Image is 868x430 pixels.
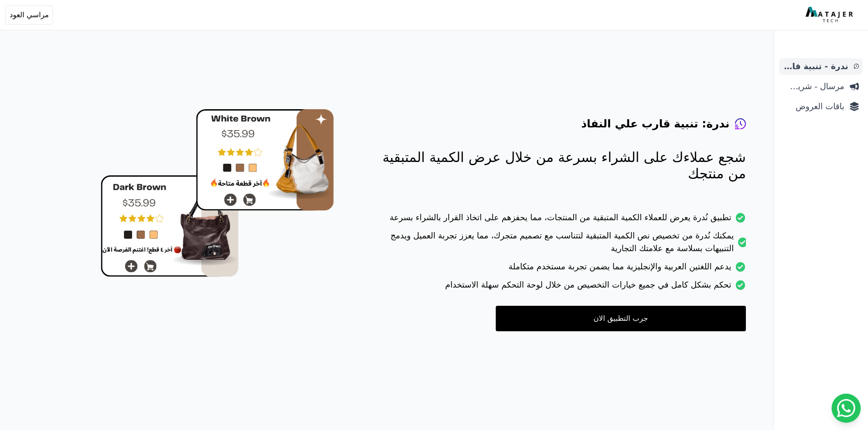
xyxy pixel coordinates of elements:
li: يدعم اللغتين العربية والإنجليزية مما يضمن تجربة مستخدم متكاملة [370,260,746,278]
button: مراسي العود [5,5,53,25]
li: تحكم بشكل كامل في جميع خيارات التخصيص من خلال لوحة التحكم سهلة الاستخدام [370,278,746,297]
h4: ندرة: تنبية قارب علي النفاذ [581,116,729,131]
img: hero [101,109,334,277]
span: مرسال - شريط دعاية [783,80,844,93]
span: ندرة - تنبية قارب علي النفاذ [783,60,848,73]
li: تطبيق نُدرة يعرض للعملاء الكمية المتبقية من المنتجات، مما يحفزهم على اتخاذ القرار بالشراء بسرعة [370,211,746,229]
span: مراسي العود [10,10,49,20]
li: يمكنك نُدرة من تخصيص نص الكمية المتبقية لتتناسب مع تصميم متجرك، مما يعزز تجربة العميل ويدمج التنب... [370,229,746,260]
a: جرب التطبيق الان [496,306,746,331]
span: باقات العروض [783,100,844,113]
img: MatajerTech Logo [806,7,855,23]
p: شجع عملاءك على الشراء بسرعة من خلال عرض الكمية المتبقية من منتجك [370,149,746,182]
